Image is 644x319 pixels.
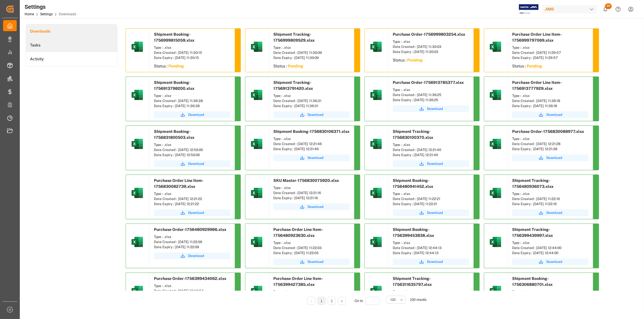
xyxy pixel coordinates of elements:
[130,235,144,249] img: microsoft-excel-2019--v1.png
[612,3,624,16] button: Help Center
[308,112,323,117] span: Download
[512,154,589,161] button: Download
[328,297,336,305] li: 2
[605,3,612,9] span: 99
[273,178,339,183] span: SKU Master-1756830075920.xlsx
[273,129,349,134] span: Shipment Booking-1756830106371.xlsx
[393,97,469,103] div: Date Expiry : [DATE] 11:36:25
[154,103,230,109] div: Date Expiry : [DATE] 11:36:38
[393,258,469,265] button: Download
[321,299,323,303] a: 1
[273,50,350,55] div: Date Created : [DATE] 11:30:09
[273,185,350,190] div: Type : .xlsx
[273,203,350,210] a: Download
[154,227,226,232] span: Purchase Order-1756480929966.xlsx
[188,112,204,117] span: Download
[393,227,434,238] span: Shipment Booking-1756399453838.xlsx
[273,258,350,265] button: Download
[388,56,473,66] div: Status :
[26,52,117,66] li: Activity
[393,152,469,158] div: Date Expiry : [DATE] 12:21:40
[154,244,230,250] div: Date Expiry : [DATE] 11:22:09
[489,40,502,54] img: microsoft-excel-2019--v1.png
[273,245,350,250] div: Date Created : [DATE] 11:22:03
[512,245,589,250] div: Date Created : [DATE] 12:44:00
[527,64,542,68] sapn: Pending
[393,49,469,54] div: Date Expiry : [DATE] 11:30:03
[508,62,593,72] div: Status :
[338,297,346,305] li: Next Page
[542,5,597,13] div: JIMS
[154,209,230,216] button: Download
[393,80,464,85] span: Purchase Order-1756913785377.xlsx
[546,112,562,117] span: Download
[317,297,325,305] li: 1
[154,239,230,244] div: Date Created : [DATE] 11:22:09
[331,299,333,303] a: 2
[154,196,230,201] div: Date Created : [DATE] 12:21:22
[273,276,323,287] span: Purchase Order Line Item-1756399427385.xlsx
[26,24,117,38] a: Downloads
[273,93,350,98] div: Type : .xlsx
[154,32,194,42] span: Shipment Booking-1756999815059.xlsx
[512,178,553,189] span: Shipment Tracking-1756480936073.xlsx
[369,284,383,298] img: microsoft-excel-2019--v1.png
[269,62,354,72] div: Status :
[512,32,562,42] span: Purchase Order Line Item-1756999797069.xlsx
[273,240,350,245] div: Type : .xlsx
[390,297,396,302] span: 100
[386,296,406,304] button: open menu
[154,98,230,103] div: Date Created : [DATE] 11:36:38
[393,240,469,245] div: Type : .xlsx
[369,186,383,200] img: microsoft-excel-2019--v1.png
[154,288,230,294] div: Date Created : [DATE] 12:43:54
[250,88,263,102] img: microsoft-excel-2019--v1.png
[512,196,589,201] div: Date Created : [DATE] 11:22:16
[307,297,315,305] li: Previous Page
[273,195,350,201] div: Date Expiry : [DATE] 12:21:16
[154,50,230,55] div: Date Created : [DATE] 11:30:15
[130,137,144,151] img: microsoft-excel-2019--v1.png
[393,196,469,201] div: Date Created : [DATE] 11:22:21
[273,154,350,161] button: Download
[40,12,53,16] a: Settings
[154,93,230,98] div: Type : .xlsx
[250,40,263,54] img: microsoft-excel-2019--v1.png
[512,55,589,60] div: Date Expiry : [DATE] 11:29:57
[512,111,589,118] a: Download
[546,210,562,215] span: Download
[512,80,562,91] span: Purchase Order Line Item-1756913777929.xlsx
[273,80,313,91] span: Shipment Tracking-1756913791420.xlsx
[188,161,204,166] span: Download
[355,297,381,305] div: Go to
[427,210,443,215] span: Download
[512,45,589,50] div: Type : .xlsx
[130,284,144,298] img: microsoft-excel-2019--v1.png
[512,227,553,238] span: Shipment Tracking-1756399439997.xlsx
[512,141,589,146] div: Date Created : [DATE] 12:21:28
[489,88,502,102] img: microsoft-excel-2019--v1.png
[512,191,589,196] div: Type : .xlsx
[273,98,350,103] div: Date Created : [DATE] 11:36:31
[130,40,144,54] img: microsoft-excel-2019--v1.png
[393,32,465,37] span: Purchase Order-1756999803254.xlsx
[25,3,76,11] div: Settings
[130,88,144,102] img: microsoft-excel-2019--v1.png
[512,289,589,294] div: Type : .xlsx
[154,252,230,259] a: Download
[154,201,230,207] div: Date Expiry : [DATE] 12:21:22
[512,129,584,134] span: Purchase Order-1756830088977.xlsx
[489,284,502,298] img: microsoft-excel-2019--v1.png
[512,258,589,265] button: Download
[599,3,612,16] button: show 99 new notifications
[154,178,204,189] span: Purchase Order Line Item-1756830082739.xlsx
[512,93,589,98] div: Type : .xlsx
[393,201,469,207] div: Date Expiry : [DATE] 11:22:21
[308,155,323,160] span: Download
[273,111,350,118] a: Download
[273,289,350,294] div: Type : .xlsx
[512,50,589,55] div: Date Created : [DATE] 11:29:57
[427,259,443,264] span: Download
